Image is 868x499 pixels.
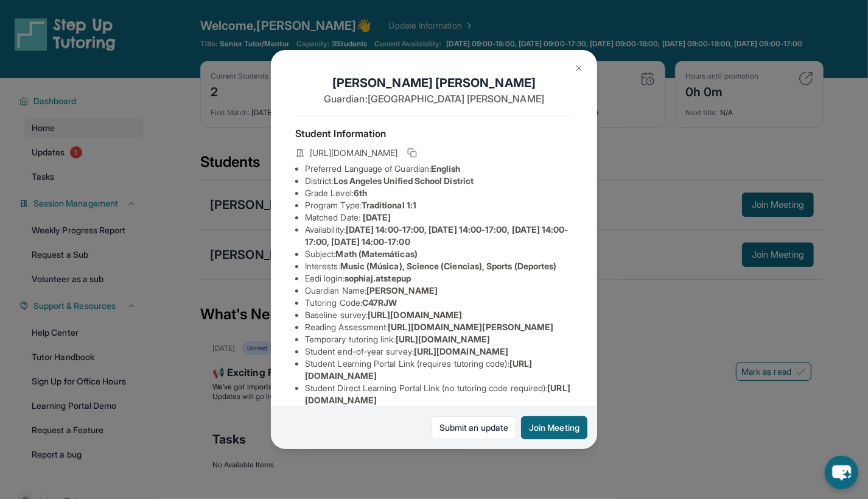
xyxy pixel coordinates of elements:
[345,273,411,283] span: sophiaj.atstepup
[825,456,858,489] button: chat-button
[432,416,516,439] a: Submit an update
[414,346,508,356] span: [URL][DOMAIN_NAME]
[334,175,474,186] span: Los Angeles Unified School District
[368,310,462,320] span: [URL][DOMAIN_NAME]
[521,416,587,439] button: Join Meeting
[305,309,573,321] li: Baseline survey :
[295,126,573,141] h4: Student Information
[340,261,557,271] span: Music (Música), Science (Ciencias), Sports (Deportes)
[574,63,584,73] img: Close Icon
[305,272,573,285] li: Eedi login :
[295,91,573,106] p: Guardian: [GEOGRAPHIC_DATA] [PERSON_NAME]
[363,212,391,222] span: [DATE]
[305,285,573,297] li: Guardian Name :
[431,163,461,174] span: English
[405,146,419,160] button: Copy link
[362,297,397,308] span: C47RJW
[305,321,573,333] li: Reading Assessment :
[305,224,569,247] span: [DATE] 14:00-17:00, [DATE] 14:00-17:00, [DATE] 14:00-17:00, [DATE] 14:00-17:00
[305,358,573,382] li: Student Learning Portal Link (requires tutoring code) :
[305,199,573,211] li: Program Type:
[305,187,573,199] li: Grade Level:
[305,382,573,406] li: Student Direct Learning Portal Link (no tutoring code required) :
[354,188,367,198] span: 6th
[305,297,573,309] li: Tutoring Code :
[366,285,438,296] span: [PERSON_NAME]
[305,224,573,248] li: Availability:
[305,248,573,260] li: Subject :
[388,322,553,332] span: [URL][DOMAIN_NAME][PERSON_NAME]
[362,200,416,210] span: Traditional 1:1
[305,260,573,272] li: Interests :
[305,175,573,187] li: District:
[305,163,573,175] li: Preferred Language of Guardian:
[396,334,490,344] span: [URL][DOMAIN_NAME]
[305,333,573,345] li: Temporary tutoring link :
[295,74,573,91] h1: [PERSON_NAME] [PERSON_NAME]
[336,249,418,259] span: Math (Matemáticas)
[305,345,573,358] li: Student end-of-year survey :
[310,147,397,159] span: [URL][DOMAIN_NAME]
[305,211,573,224] li: Matched Date:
